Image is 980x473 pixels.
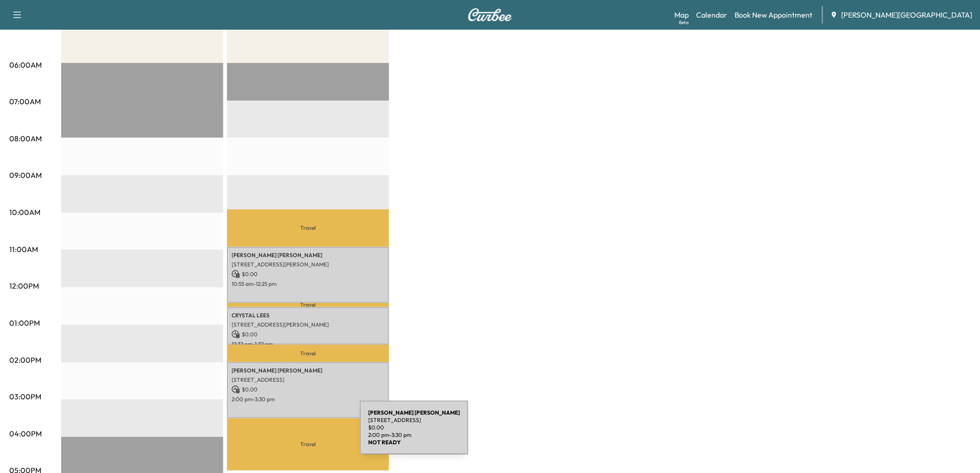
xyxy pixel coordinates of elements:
[232,261,384,268] p: [STREET_ADDRESS][PERSON_NAME]
[232,321,384,328] p: [STREET_ADDRESS][PERSON_NAME]
[232,270,384,278] p: $ 0.00
[674,9,689,20] a: MapBeta
[468,8,512,21] img: Curbee Logo
[9,317,40,328] p: 01:00PM
[368,431,460,439] p: 2:00 pm - 3:30 pm
[679,19,689,26] div: Beta
[232,341,384,348] p: 12:32 pm - 1:32 pm
[232,252,384,259] p: [PERSON_NAME] [PERSON_NAME]
[9,354,41,366] p: 02:00PM
[232,280,384,288] p: 10:55 am - 12:25 pm
[368,409,460,416] b: [PERSON_NAME] [PERSON_NAME]
[227,345,389,362] p: Travel
[9,428,42,439] p: 04:00PM
[227,418,389,471] p: Travel
[9,133,42,144] p: 08:00AM
[9,96,41,107] p: 07:00AM
[232,385,384,394] p: $ 0.00
[9,280,39,291] p: 12:00PM
[368,424,460,431] p: $ 0.00
[9,244,38,255] p: 11:00AM
[696,9,727,20] a: Calendar
[9,170,42,181] p: 09:00AM
[368,439,401,446] b: NOT READY
[232,312,384,319] p: CRYSTAL LEES
[232,376,384,384] p: [STREET_ADDRESS]
[842,9,973,20] span: [PERSON_NAME][GEOGRAPHIC_DATA]
[232,367,384,374] p: [PERSON_NAME] [PERSON_NAME]
[9,391,41,402] p: 03:00PM
[368,416,460,424] p: [STREET_ADDRESS]
[9,59,42,70] p: 06:00AM
[735,9,813,20] a: Book New Appointment
[227,209,389,247] p: Travel
[227,303,389,307] p: Travel
[9,207,40,218] p: 10:00AM
[232,396,384,403] p: 2:00 pm - 3:30 pm
[232,330,384,339] p: $ 0.00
